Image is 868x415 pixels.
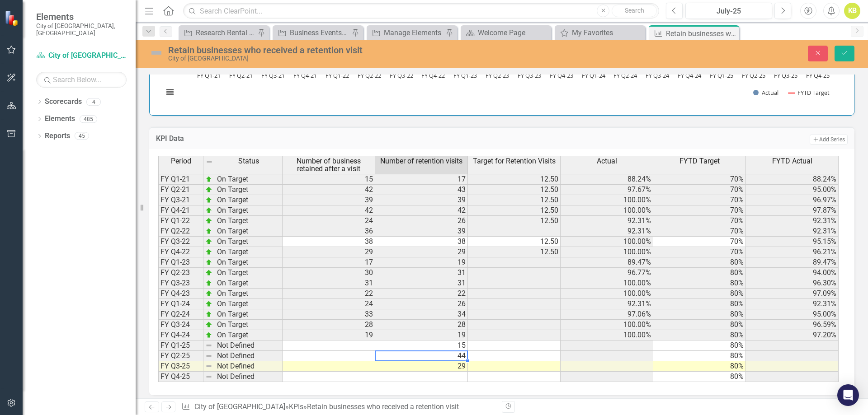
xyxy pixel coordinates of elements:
span: Status [238,157,259,165]
td: On Target [215,195,283,205]
td: 26 [375,216,468,226]
img: zOikAAAAAElFTkSuQmCC [205,186,212,193]
a: Research Rental Assistance for Businesses [181,27,255,38]
input: Search Below... [36,72,127,88]
td: FY Q4-24 [158,330,203,340]
img: zOikAAAAAElFTkSuQmCC [205,321,212,328]
td: 100.00% [561,278,653,289]
text: FY Q2-25 [742,71,765,79]
span: Number of business retained after a visit [284,157,373,173]
td: 22 [283,289,375,299]
td: On Target [215,226,283,237]
td: On Target [215,216,283,226]
img: zOikAAAAAElFTkSuQmCC [205,217,212,224]
a: Manage Elements [369,27,443,38]
img: 8DAGhfEEPCf229AAAAAElFTkSuQmCC [205,373,212,380]
div: Business Events Calendar for Website [290,27,349,38]
td: 44 [375,351,468,361]
td: FY Q2-23 [158,268,203,278]
img: zOikAAAAAElFTkSuQmCC [205,238,212,245]
td: 70% [653,185,746,195]
td: 92.31% [746,226,839,237]
text: FY Q1-22 [325,71,349,79]
td: 92.31% [561,216,653,226]
td: 12.50 [468,216,561,226]
td: 29 [375,247,468,257]
img: zOikAAAAAElFTkSuQmCC [205,331,212,339]
td: FY Q4-21 [158,205,203,216]
td: On Target [215,299,283,309]
td: 12.50 [468,195,561,205]
div: KB [844,3,860,19]
td: 39 [375,226,468,237]
img: Not Defined [149,46,164,60]
img: zOikAAAAAElFTkSuQmCC [205,196,212,204]
td: 100.00% [561,330,653,340]
div: July-25 [689,6,769,17]
td: On Target [215,185,283,195]
td: 70% [653,216,746,226]
td: On Target [215,320,283,330]
td: 89.47% [561,257,653,268]
img: zOikAAAAAElFTkSuQmCC [205,280,212,287]
td: 29 [375,361,468,372]
td: 80% [653,309,746,320]
td: FY Q4-22 [158,247,203,257]
td: 22 [375,289,468,299]
td: FY Q4-23 [158,289,203,299]
a: Reports [45,131,70,141]
td: 100.00% [561,205,653,216]
td: 100.00% [561,195,653,205]
td: 92.31% [561,226,653,237]
text: FY Q4-24 [678,71,702,79]
span: Actual [597,157,617,165]
td: 19 [375,330,468,340]
td: On Target [215,237,283,247]
td: 31 [375,278,468,289]
td: 88.24% [561,174,653,185]
text: FY Q4-22 [421,71,445,79]
a: Welcome Page [463,27,549,38]
text: FY Q1-23 [453,71,477,79]
td: FY Q1-23 [158,257,203,268]
div: Welcome Page [478,27,549,38]
td: 95.15% [746,237,839,247]
text: FY Q3-25 [774,71,797,79]
img: zOikAAAAAElFTkSuQmCC [205,176,212,183]
td: 96.97% [746,195,839,205]
td: 97.06% [561,309,653,320]
td: FY Q2-22 [158,226,203,237]
td: Not Defined [215,351,283,361]
span: FYTD Target [679,157,720,165]
div: My Favorites [572,27,643,38]
td: 26 [375,299,468,309]
td: 28 [375,320,468,330]
td: 97.20% [746,330,839,340]
img: zOikAAAAAElFTkSuQmCC [205,311,212,318]
td: 92.31% [746,216,839,226]
td: 29 [283,247,375,257]
td: 97.87% [746,205,839,216]
td: FY Q3-23 [158,278,203,289]
div: Manage Elements [384,27,443,38]
span: FYTD Actual [772,157,812,165]
td: 80% [653,372,746,382]
td: 12.50 [468,205,561,216]
text: FY Q2-24 [613,71,637,79]
td: 80% [653,257,746,268]
td: 38 [375,237,468,247]
td: 96.30% [746,278,839,289]
td: 70% [653,205,746,216]
a: Scorecards [45,97,82,107]
div: Retain businesses who received a retention visit [307,402,459,411]
td: 96.21% [746,247,839,257]
td: 100.00% [561,320,653,330]
td: 95.00% [746,185,839,195]
div: 4 [86,98,101,106]
td: 24 [283,216,375,226]
img: zOikAAAAAElFTkSuQmCC [205,290,212,297]
td: 92.31% [746,299,839,309]
td: 80% [653,289,746,299]
text: FY Q4-21 [293,71,317,79]
input: Search ClearPoint... [183,3,659,19]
